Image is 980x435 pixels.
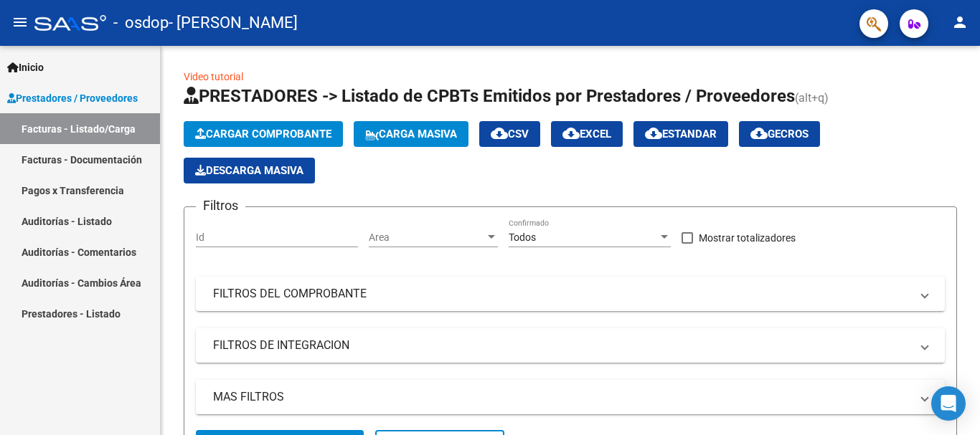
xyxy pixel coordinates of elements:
[365,128,457,140] span: Carga Masiva
[562,128,611,140] span: EXCEL
[11,14,29,31] mat-icon: menu
[195,164,303,177] span: Descarga Masiva
[196,196,245,216] h3: Filtros
[213,286,910,302] mat-panel-title: FILTROS DEL COMPROBANTE
[931,386,966,421] div: Open Intercom Messenger
[479,121,540,147] button: CSV
[739,121,820,147] button: Gecros
[562,125,580,142] mat-icon: cloud_download
[633,121,728,147] button: Estandar
[491,128,529,140] span: CSV
[491,125,508,142] mat-icon: cloud_download
[795,91,829,105] span: (alt+q)
[196,277,945,311] mat-expansion-panel-header: FILTROS DEL COMPROBANTE
[699,229,796,247] span: Mostrar totalizadores
[645,125,662,142] mat-icon: cloud_download
[354,121,468,147] button: Carga Masiva
[184,71,243,82] a: Video tutorial
[645,128,717,140] span: Estandar
[509,231,536,243] span: Todos
[213,389,910,405] mat-panel-title: MAS FILTROS
[551,121,623,147] button: EXCEL
[213,338,910,353] mat-panel-title: FILTROS DE INTEGRACION
[184,86,795,106] span: PRESTADORES -> Listado de CPBTs Emitidos por Prestadores / Proveedores
[195,128,331,140] span: Cargar Comprobante
[113,7,169,39] span: - osdop
[951,14,969,31] mat-icon: person
[169,7,298,39] span: - [PERSON_NAME]
[196,380,945,414] mat-expansion-panel-header: MAS FILTROS
[7,90,138,106] span: Prestadores / Proveedores
[184,158,315,183] button: Descarga Masiva
[750,128,809,140] span: Gecros
[196,328,945,363] mat-expansion-panel-header: FILTROS DE INTEGRACION
[184,158,315,183] app-download-masive: Descarga masiva de comprobantes (adjuntos)
[369,231,485,244] span: Area
[7,59,44,75] span: Inicio
[184,121,343,147] button: Cargar Comprobante
[750,125,768,142] mat-icon: cloud_download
